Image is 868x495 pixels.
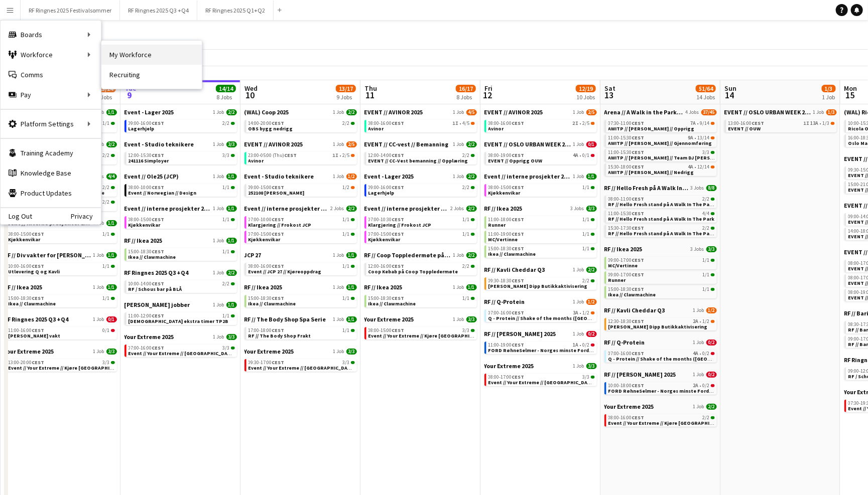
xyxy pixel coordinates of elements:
[213,174,224,180] span: 1 Job
[691,185,704,191] span: 3 Jobs
[1,212,32,220] a: Log Out
[823,121,830,126] span: 1/3
[346,206,357,212] span: 2/2
[223,217,230,222] span: 1/1
[244,205,329,212] span: Event // interne prosjekter 2025
[724,108,837,116] a: EVENT // OSLO URBAN WEEK 20251 Job1/3
[484,205,597,212] a: RF // Ikea 20253 Jobs3/3
[364,205,477,251] div: Event // interne prosjekter 20252 Jobs2/207:00-10:30CEST1/1Klargjøring // Frokost JCP07:00-15:00C...
[604,108,717,116] a: Arena // A Walk in the Park 20254 Jobs37/45
[608,140,712,146] span: AWITP // Jessheim // Gjennomføring
[811,121,819,126] span: 13A
[703,211,710,216] span: 4/4
[608,134,715,146] a: 11:00-15:30CEST9A•13/14AWITP // [PERSON_NAME] // Gjennomføring
[488,190,521,196] span: Kjøkkenvikar
[608,135,715,140] div: •
[488,217,525,222] span: 11:00-18:00
[706,246,717,252] span: 3/3
[244,108,357,116] a: (WAL) Coop 20251 Job2/2
[368,125,384,132] span: Avinor
[632,196,645,202] span: CEST
[129,249,165,254] span: 15:00-18:30
[826,109,837,115] span: 1/3
[573,109,584,115] span: 1 Job
[392,120,405,126] span: CEST
[272,231,285,237] span: CEST
[691,246,704,252] span: 3 Jobs
[249,153,297,158] span: 23:00-05:00 (Thu)
[463,185,470,190] span: 2/2
[129,217,165,222] span: 08:00-15:00
[488,251,536,257] span: Ikea // Clawmachine
[226,206,237,212] span: 1/1
[453,121,459,126] span: 1I
[608,164,645,170] span: 15:30-18:00
[368,121,405,126] span: 08:00-16:00
[249,157,264,164] span: Avinor
[484,108,597,140] div: EVENT // AVINOR 20251 Job2/508:00-16:00CEST2I•2/5Avinor
[583,232,590,237] span: 1/1
[364,108,477,140] div: EVENT // AVINOR 20251 Job4/508:00-16:00CEST1I•4/5Avinor
[5,251,117,259] a: RF // Div vakter for [PERSON_NAME]1 Job1/1
[249,231,355,242] a: 07:00-15:00CEST1/1Kjøkkenvikar
[451,206,464,212] span: 2 Jobs
[632,149,645,155] span: CEST
[272,184,285,191] span: CEST
[608,196,715,207] a: 08:00-11:00CEST2/2RF // Hello Fresh stand på A Walk In The Park / Opprigg
[125,140,237,148] a: Event - Studio teknikere1 Job3/3
[249,185,285,190] span: 09:00-15:00
[728,121,765,126] span: 13:00-16:00
[1,183,101,203] a: Product Updates
[608,120,715,131] a: 07:30-11:00CEST7A•9/14AWITP // [PERSON_NAME] // Opprigg
[604,108,684,116] span: Arena // A Walk in the Park 2025
[101,65,202,85] a: Recruiting
[573,174,584,180] span: 1 Job
[5,251,91,259] span: RF // Div vakter for Fredrikke
[249,217,285,222] span: 07:00-10:00
[608,121,645,126] span: 07:30-11:00
[346,141,357,147] span: 2/5
[103,232,110,237] span: 1/1
[103,200,110,205] span: 2/2
[106,141,117,147] span: 2/2
[488,185,525,190] span: 08:00-15:00
[331,206,344,212] span: 2 Jobs
[608,211,645,216] span: 11:00-15:30
[129,222,161,228] span: Kjøkkenvikar
[573,141,584,147] span: 1 Job
[368,216,475,228] a: 07:00-10:30CEST1/1Klargjøring // Frokost JCP
[333,174,344,180] span: 1 Job
[368,120,475,131] a: 08:00-16:00CEST1I•4/5Avinor
[125,205,237,237] div: Event // interne prosjekter 20251 Job1/108:00-15:00CEST1/1Kjøkkenvikar
[129,185,165,190] span: 08:00-10:00
[106,174,117,180] span: 4/4
[632,163,645,170] span: CEST
[368,153,405,158] span: 12:00-14:00
[728,121,835,126] div: •
[364,173,477,180] a: Event - Lager 20251 Job2/2
[244,140,357,148] a: EVENT // AVINOR 20251 Job2/5
[724,108,837,134] div: EVENT // OSLO URBAN WEEK 20251 Job1/313:00-16:00CEST1I13A•1/3EVENT // OUW
[249,153,355,158] div: •
[728,125,761,132] span: EVENT // OUW
[343,121,350,126] span: 2/2
[343,232,350,237] span: 1/1
[488,120,595,131] a: 08:00-16:00CEST2I•2/5Avinor
[484,205,597,266] div: RF // Ikea 20253 Jobs3/311:00-18:00CEST1/1Runner11:00-19:00CEST1/1MC/Vertinne15:00-18:30CEST1/1Ik...
[608,149,715,160] a: 11:00-15:30CEST3/3AWITP // [PERSON_NAME] // Team DJ [PERSON_NAME]
[364,108,423,116] span: EVENT // AVINOR 2025
[244,173,357,180] a: Event - Studio teknikere1 Job1/2
[249,190,305,196] span: 252108 Finn Eiendom
[608,225,715,236] a: 15:30-17:30CEST2/2RF // Hello Fresh stand på A Walk In The Park / Nedrigg
[484,140,597,148] a: EVENT // OSLO URBAN WEEK 20251 Job0/1
[484,140,597,173] div: EVENT // OSLO URBAN WEEK 20251 Job0/108:00-19:00CEST4A•0/1EVENT // Opprigg OUW
[688,164,694,170] span: 4A
[5,251,117,283] div: RF // Div vakter for [PERSON_NAME]1 Job1/110:00-16:00CEST1/1Utlevering Q og Kavli
[608,230,738,237] span: RF // Hello Fresh stand på A Walk In The Park / Nedrigg
[213,109,224,115] span: 1 Job
[129,153,165,158] span: 12:00-15:30
[512,120,525,126] span: CEST
[129,248,235,260] a: 15:00-18:30CEST1/1Ikea // Clawmachine
[724,108,811,116] span: EVENT // OSLO URBAN WEEK 2025
[364,140,477,173] div: EVENT // CC-vest // Bemanning1 Job2/212:00-14:00CEST2/2EVENT // CC-Vest bemanning // Opplæring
